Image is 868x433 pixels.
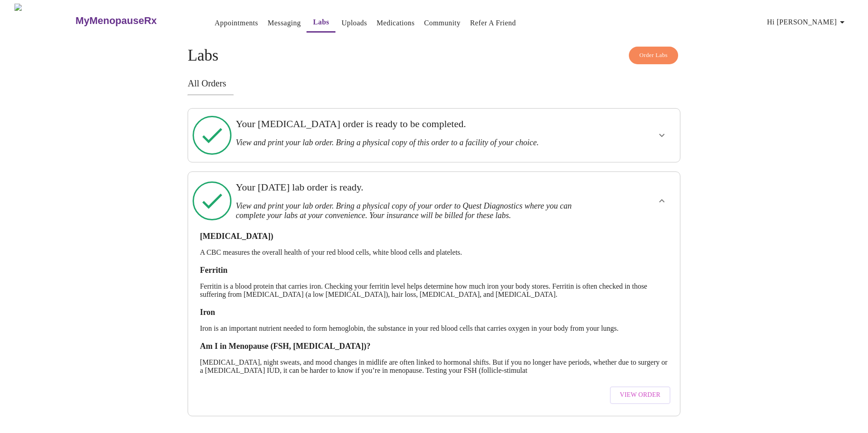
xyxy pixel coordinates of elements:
button: Uploads [338,14,371,32]
h3: Iron [200,308,668,317]
button: Messaging [264,14,304,32]
a: Community [424,17,461,29]
a: Labs [313,16,330,29]
span: Hi [PERSON_NAME] [767,16,848,29]
button: View Order [610,386,670,404]
h3: Ferritin [200,266,668,275]
a: Appointments [215,17,258,29]
h3: View and print your lab order. Bring a physical copy of this order to a facility of your choice. [236,138,585,148]
p: [MEDICAL_DATA], night sweats, and mood changes in midlife are often linked to hormonal shifts. Bu... [200,358,668,375]
a: Refer a Friend [470,17,516,29]
p: A CBC measures the overall health of your red blood cells, white blood cells and platelets. [200,248,668,257]
a: View Order [608,382,673,409]
p: Iron is an important nutrient needed to form hemoglobin, the substance in your red blood cells th... [200,324,668,333]
h3: MyMenopauseRx [75,15,157,27]
button: Refer a Friend [467,14,520,32]
h3: Your [DATE] lab order is ready. [236,181,585,193]
h3: Am I in Menopause (FSH, [MEDICAL_DATA])? [200,342,668,351]
button: show more [651,124,673,146]
button: Community [420,14,464,32]
span: Order Labs [639,50,668,61]
h3: Your [MEDICAL_DATA] order is ready to be completed. [236,118,585,130]
a: MyMenopauseRx [75,5,193,37]
a: Uploads [341,17,367,29]
button: Hi [PERSON_NAME] [764,13,851,31]
button: Appointments [211,14,262,32]
img: MyMenopauseRx Logo [14,4,75,38]
button: Labs [307,13,335,33]
span: View Order [620,390,660,401]
button: Medications [373,14,418,32]
button: Order Labs [629,47,678,64]
h3: All Orders [188,78,680,89]
button: show more [651,190,673,212]
h3: View and print your lab order. Bring a physical copy of your order to Quest Diagnostics where you... [236,201,585,220]
h4: Labs [188,47,680,65]
h3: [MEDICAL_DATA]) [200,232,668,241]
a: Messaging [268,17,301,29]
p: Ferritin is a blood protein that carries iron. Checking your ferritin level helps determine how m... [200,282,668,299]
a: Medications [377,17,415,29]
